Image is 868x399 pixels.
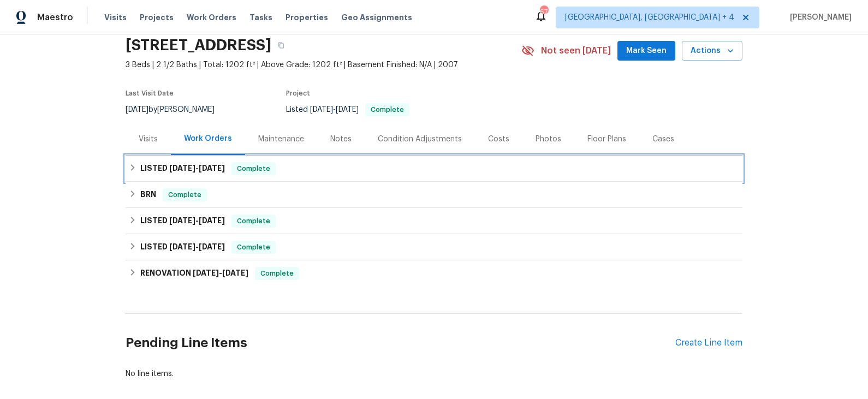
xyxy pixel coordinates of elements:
[126,90,174,97] span: Last Visit Date
[536,134,561,145] div: Photos
[286,90,310,97] span: Project
[126,106,148,114] span: [DATE]
[233,163,275,174] span: Complete
[140,215,225,228] h6: LISTED
[541,45,611,56] span: Not seen [DATE]
[140,188,156,201] h6: BRN
[233,216,275,227] span: Complete
[258,134,304,145] div: Maintenance
[626,44,667,58] span: Mark Seen
[587,134,626,145] div: Floor Plans
[169,243,195,251] span: [DATE]
[565,12,734,23] span: [GEOGRAPHIC_DATA], [GEOGRAPHIC_DATA] + 4
[682,41,742,61] button: Actions
[256,268,298,279] span: Complete
[691,44,734,58] span: Actions
[271,35,291,55] button: Copy Address
[140,241,225,254] h6: LISTED
[126,260,742,287] div: RENOVATION [DATE]-[DATE]Complete
[164,189,206,200] span: Complete
[169,164,195,172] span: [DATE]
[139,134,158,145] div: Visits
[126,182,742,208] div: BRN Complete
[378,134,462,145] div: Condition Adjustments
[286,106,409,114] span: Listed
[126,40,271,51] h2: [STREET_ADDRESS]
[199,243,225,251] span: [DATE]
[169,217,225,224] span: -
[140,267,248,280] h6: RENOVATION
[37,12,73,23] span: Maestro
[126,59,521,70] span: 3 Beds | 2 1/2 Baths | Total: 1202 ft² | Above Grade: 1202 ft² | Basement Finished: N/A | 2007
[126,234,742,260] div: LISTED [DATE]-[DATE]Complete
[233,242,275,253] span: Complete
[336,106,359,114] span: [DATE]
[140,162,225,175] h6: LISTED
[540,7,548,17] div: 67
[199,164,225,172] span: [DATE]
[652,134,674,145] div: Cases
[193,269,219,277] span: [DATE]
[341,12,412,23] span: Geo Assignments
[184,133,232,144] div: Work Orders
[675,338,742,348] div: Create Line Item
[786,12,852,23] span: [PERSON_NAME]
[488,134,509,145] div: Costs
[187,12,236,23] span: Work Orders
[169,243,225,251] span: -
[310,106,359,114] span: -
[222,269,248,277] span: [DATE]
[310,106,333,114] span: [DATE]
[126,103,228,116] div: by [PERSON_NAME]
[169,164,225,172] span: -
[126,156,742,182] div: LISTED [DATE]-[DATE]Complete
[366,106,408,113] span: Complete
[104,12,127,23] span: Visits
[193,269,248,277] span: -
[126,208,742,234] div: LISTED [DATE]-[DATE]Complete
[286,12,328,23] span: Properties
[249,14,272,21] span: Tasks
[126,368,742,379] div: No line items.
[330,134,352,145] div: Notes
[199,217,225,224] span: [DATE]
[140,12,174,23] span: Projects
[169,217,195,224] span: [DATE]
[126,318,675,368] h2: Pending Line Items
[617,41,675,61] button: Mark Seen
